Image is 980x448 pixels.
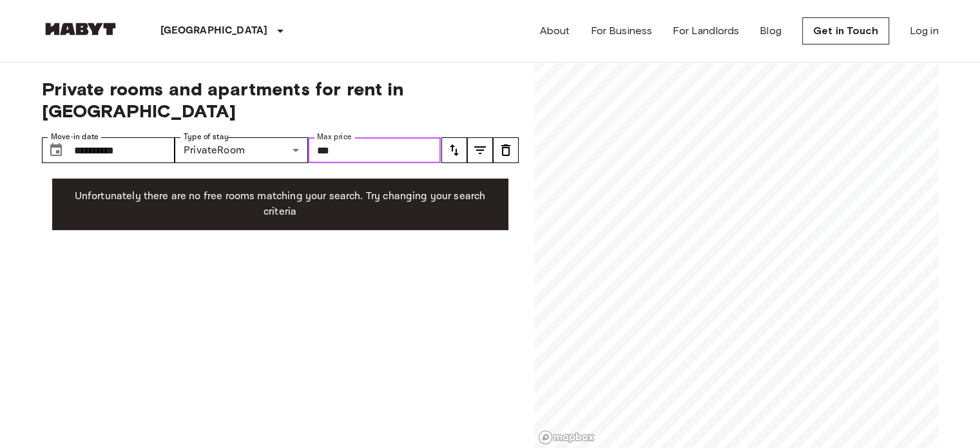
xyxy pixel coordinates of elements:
[538,430,595,445] a: Mapbox logo
[43,137,69,163] button: Choose date, selected date is 1 Jan 2026
[441,137,467,163] button: tune
[42,78,519,122] span: Private rooms and apartments for rent in [GEOGRAPHIC_DATA]
[42,23,119,35] img: Habyt
[590,23,652,39] a: For Business
[317,131,352,142] label: Max price
[175,137,308,163] div: PrivateRoom
[540,23,570,39] a: About
[51,131,99,142] label: Move-in date
[760,23,782,39] a: Blog
[910,23,939,39] a: Log in
[467,137,493,163] button: tune
[493,137,519,163] button: tune
[802,17,889,44] a: Get in Touch
[673,23,739,39] a: For Landlords
[62,189,498,220] p: Unfortunately there are no free rooms matching your search. Try changing your search criteria
[160,23,268,39] p: [GEOGRAPHIC_DATA]
[184,131,229,142] label: Type of stay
